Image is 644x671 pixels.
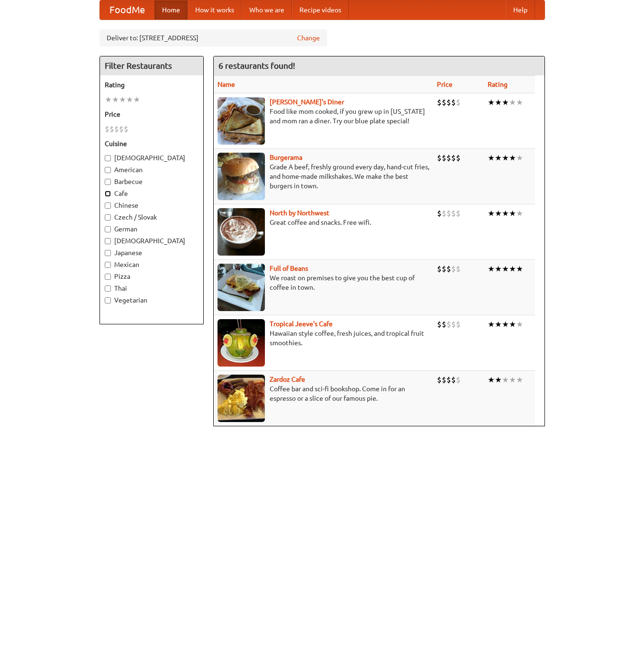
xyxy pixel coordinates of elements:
[105,285,111,292] input: Thai
[218,81,235,88] a: Name
[105,284,199,293] label: Thai
[242,0,292,19] a: Who we are
[105,272,199,281] label: Pizza
[488,208,495,219] li: ★
[218,153,265,200] img: burgerama.jpg
[105,110,199,119] h5: Price
[270,98,344,106] a: [PERSON_NAME]'s Diner
[105,94,112,105] li: ★
[218,264,265,311] img: beans.jpg
[442,319,446,330] li: $
[105,262,111,268] input: Mexican
[105,214,111,221] input: Czech / Slovak
[112,94,119,105] li: ★
[292,0,349,19] a: Recipe videos
[270,376,305,383] a: Zardoz Cafe
[218,208,265,256] img: north.jpg
[133,94,140,105] li: ★
[109,124,114,134] li: $
[509,208,516,219] li: ★
[188,0,242,19] a: How it works
[495,375,502,385] li: ★
[495,97,502,108] li: ★
[509,97,516,108] li: ★
[105,226,111,232] input: German
[437,375,442,385] li: $
[451,319,456,330] li: $
[442,208,446,219] li: $
[451,264,456,274] li: $
[495,153,502,163] li: ★
[446,97,451,108] li: $
[456,264,461,274] li: $
[502,153,509,163] li: ★
[488,97,495,108] li: ★
[154,0,188,19] a: Home
[218,218,429,227] p: Great coffee and snacks. Free wifi.
[502,375,509,385] li: ★
[105,201,199,210] label: Chinese
[488,264,495,274] li: ★
[502,264,509,274] li: ★
[105,212,199,222] label: Czech / Slovak
[218,162,429,191] p: Grade A beef, freshly ground every day, hand-cut fries, and home-made milkshakes. We make the bes...
[509,375,516,385] li: ★
[516,97,523,108] li: ★
[270,265,308,272] b: Full of Beans
[502,319,509,330] li: ★
[446,375,451,385] li: $
[100,0,154,19] a: FoodMe
[451,97,456,108] li: $
[270,209,329,217] a: North by Northwest
[105,191,111,197] input: Cafe
[437,81,453,88] a: Price
[446,153,451,163] li: $
[516,264,523,274] li: ★
[451,153,456,163] li: $
[437,264,442,274] li: $
[218,61,295,70] ng-pluralize: 6 restaurants found!
[446,264,451,274] li: $
[105,202,111,209] input: Chinese
[105,295,199,305] label: Vegetarian
[218,384,429,403] p: Coffee bar and sci-fi bookshop. Come in for an espresso or a slice of our famous pie.
[105,177,199,186] label: Barbecue
[437,97,442,108] li: $
[442,153,446,163] li: $
[488,375,495,385] li: ★
[105,297,111,303] input: Vegetarian
[516,375,523,385] li: ★
[446,208,451,219] li: $
[509,319,516,330] li: ★
[495,264,502,274] li: ★
[456,208,461,219] li: $
[218,273,429,292] p: We roast on premises to give you the best cup of coffee in town.
[456,375,461,385] li: $
[509,153,516,163] li: ★
[105,189,199,198] label: Cafe
[105,124,109,134] li: $
[442,97,446,108] li: $
[442,375,446,385] li: $
[451,208,456,219] li: $
[502,97,509,108] li: ★
[270,154,302,161] a: Burgerama
[495,208,502,219] li: ★
[488,319,495,330] li: ★
[270,320,333,328] b: Tropical Jeeve's Cafe
[105,165,199,175] label: American
[218,97,265,145] img: sallys.jpg
[446,319,451,330] li: $
[488,153,495,163] li: ★
[105,250,111,256] input: Japanese
[126,94,133,105] li: ★
[105,248,199,257] label: Japanese
[506,0,535,19] a: Help
[495,319,502,330] li: ★
[516,319,523,330] li: ★
[297,33,320,43] a: Change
